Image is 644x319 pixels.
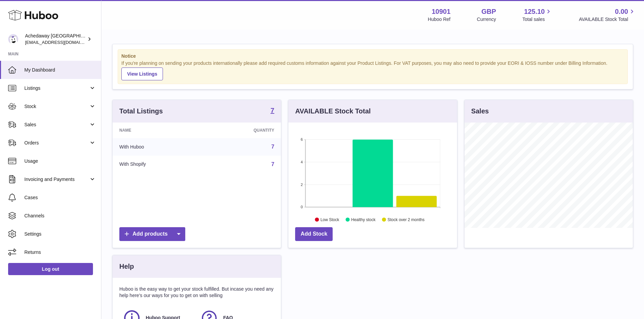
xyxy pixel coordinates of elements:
[579,7,636,23] a: 0.00 AVAILABLE Stock Total
[615,7,628,16] span: 0.00
[24,85,89,91] span: Listings
[524,7,545,16] span: 125.10
[271,144,274,150] a: 7
[320,217,339,222] text: Low Stock
[579,16,636,23] span: AVAILABLE Stock Total
[24,194,96,201] span: Cases
[428,16,451,23] div: Huboo Ref
[8,34,18,44] img: admin@newpb.co.uk
[113,138,204,156] td: With Huboo
[481,7,496,16] strong: GBP
[24,213,96,219] span: Channels
[295,227,333,241] a: Add Stock
[121,53,624,59] strong: Notice
[25,39,99,45] span: [EMAIL_ADDRESS][DOMAIN_NAME]
[295,107,371,116] h3: AVAILABLE Stock Total
[24,231,96,237] span: Settings
[301,205,303,209] text: 0
[522,7,552,23] a: 125.10 Total sales
[25,33,86,46] div: Achedaway [GEOGRAPHIC_DATA]
[24,249,96,256] span: Returns
[119,286,274,299] p: Huboo is the easy way to get your stock fulfilled. But incase you need any help here's our ways f...
[24,103,89,110] span: Stock
[351,217,376,222] text: Healthy stock
[204,123,281,138] th: Quantity
[113,123,204,138] th: Name
[24,122,89,128] span: Sales
[121,68,163,80] a: View Listings
[301,137,303,141] text: 6
[270,107,274,115] a: 7
[113,156,204,173] td: With Shopify
[121,60,624,80] div: If you're planning on sending your products internationally please add required customs informati...
[522,16,552,23] span: Total sales
[301,182,303,186] text: 2
[270,107,274,114] strong: 7
[388,217,425,222] text: Stock over 2 months
[119,227,185,241] a: Add products
[24,67,96,73] span: My Dashboard
[24,158,96,164] span: Usage
[8,263,93,275] a: Log out
[119,262,134,271] h3: Help
[477,16,496,23] div: Currency
[24,176,89,183] span: Invoicing and Payments
[271,161,274,167] a: 7
[24,140,89,146] span: Orders
[471,107,489,116] h3: Sales
[119,107,163,116] h3: Total Listings
[301,160,303,164] text: 4
[432,7,451,16] strong: 10901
